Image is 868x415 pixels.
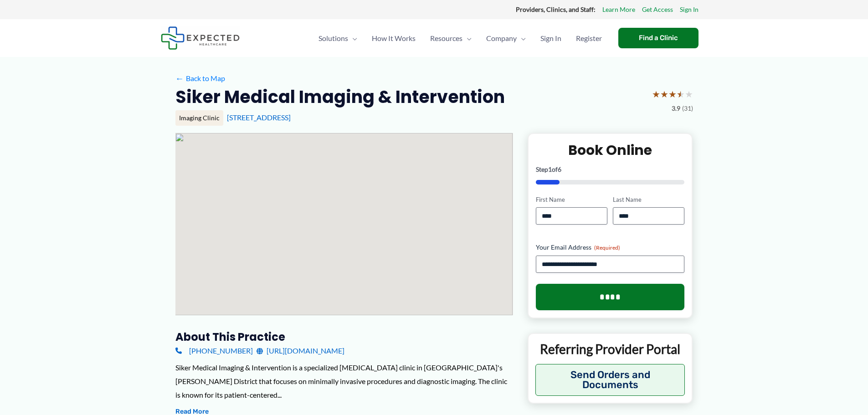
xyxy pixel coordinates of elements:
[536,243,685,252] label: Your Email Address
[175,110,223,126] div: Imaging Clinic
[569,22,609,54] a: Register
[685,86,693,102] span: ★
[677,86,685,102] span: ★
[602,4,635,15] a: Learn More
[680,4,699,15] a: Sign In
[536,166,685,173] p: Step of
[618,28,699,48] a: Find a Clinic
[660,86,668,102] span: ★
[517,22,526,54] span: Menu Toggle
[682,102,693,114] span: (31)
[536,195,607,204] label: First Name
[486,22,517,54] span: Company
[535,341,685,357] p: Referring Provider Portal
[668,86,677,102] span: ★
[175,72,225,85] a: ←Back to Map
[175,344,253,358] a: [PHONE_NUMBER]
[535,364,685,396] button: Send Orders and Documents
[430,22,462,54] span: Resources
[372,22,416,54] span: How It Works
[348,22,357,54] span: Menu Toggle
[672,102,680,114] span: 3.9
[533,22,569,54] a: Sign In
[462,22,472,54] span: Menu Toggle
[311,22,609,54] nav: Primary Site Navigation
[540,22,561,54] span: Sign In
[613,195,684,204] label: Last Name
[548,165,552,173] span: 1
[536,141,685,159] h2: Book Online
[175,330,513,344] h3: About this practice
[652,86,660,102] span: ★
[175,361,513,401] div: Siker Medical Imaging & Intervention is a specialized [MEDICAL_DATA] clinic in [GEOGRAPHIC_DATA]'...
[227,113,291,122] a: [STREET_ADDRESS]
[175,86,505,108] h2: Siker Medical Imaging & Intervention
[423,22,479,54] a: ResourcesMenu Toggle
[558,165,561,173] span: 6
[479,22,533,54] a: CompanyMenu Toggle
[311,22,365,54] a: SolutionsMenu Toggle
[365,22,423,54] a: How It Works
[161,26,240,50] img: Expected Healthcare Logo - side, dark font, small
[594,244,620,251] span: (Required)
[576,22,602,54] span: Register
[257,344,344,358] a: [URL][DOMAIN_NAME]
[642,4,673,15] a: Get Access
[175,74,184,82] span: ←
[516,5,596,13] strong: Providers, Clinics, and Staff:
[318,22,348,54] span: Solutions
